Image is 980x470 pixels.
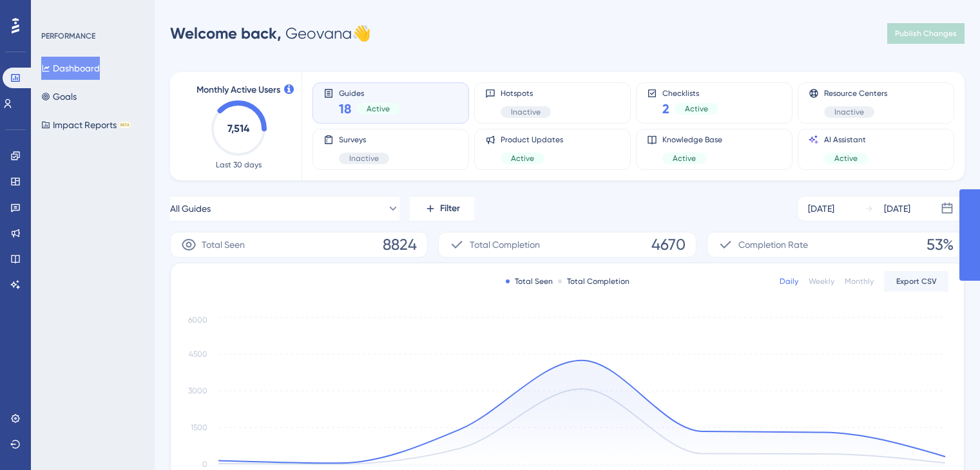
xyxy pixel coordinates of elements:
[367,104,390,114] span: Active
[216,160,262,170] span: Last 30 days
[511,153,534,164] span: Active
[511,107,541,117] span: Inactive
[506,276,553,287] div: Total Seen
[808,201,834,216] div: [DATE]
[189,350,207,359] tspan: 4500
[470,237,540,252] span: Total Completion
[170,201,211,216] span: All Guides
[41,85,77,108] button: Goals
[188,386,207,395] tspan: 3000
[780,276,798,287] div: Daily
[339,100,351,118] span: 18
[41,57,100,80] button: Dashboard
[501,88,551,99] span: Hotspots
[440,201,460,216] span: Filter
[410,196,474,221] button: Filter
[558,276,629,287] div: Total Completion
[834,153,858,164] span: Active
[202,460,207,469] tspan: 0
[349,153,379,164] span: Inactive
[834,107,864,117] span: Inactive
[383,234,417,255] span: 8824
[884,201,910,216] div: [DATE]
[191,423,207,432] tspan: 1500
[119,122,131,128] div: BETA
[501,135,563,145] span: Product Updates
[188,315,207,324] tspan: 6000
[41,31,95,41] div: PERFORMANCE
[824,135,868,145] span: AI Assistant
[884,271,948,292] button: Export CSV
[926,419,965,458] iframe: UserGuiding AI Assistant Launcher
[824,88,887,99] span: Resource Centers
[895,28,957,39] span: Publish Changes
[673,153,696,164] span: Active
[738,237,808,252] span: Completion Rate
[651,234,686,255] span: 4670
[170,23,371,44] div: Geovana 👋
[887,23,965,44] button: Publish Changes
[927,234,954,255] span: 53%
[662,135,722,145] span: Knowledge Base
[170,196,399,221] button: All Guides
[662,88,718,97] span: Checklists
[197,82,280,98] span: Monthly Active Users
[170,24,282,42] span: Welcome back,
[41,113,131,136] button: Impact ReportsBETA
[809,276,834,287] div: Weekly
[339,135,389,145] span: Surveys
[896,276,937,287] span: Export CSV
[845,276,874,287] div: Monthly
[662,100,669,118] span: 2
[685,104,708,114] span: Active
[202,237,245,252] span: Total Seen
[339,88,400,97] span: Guides
[227,122,250,135] text: 7,514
